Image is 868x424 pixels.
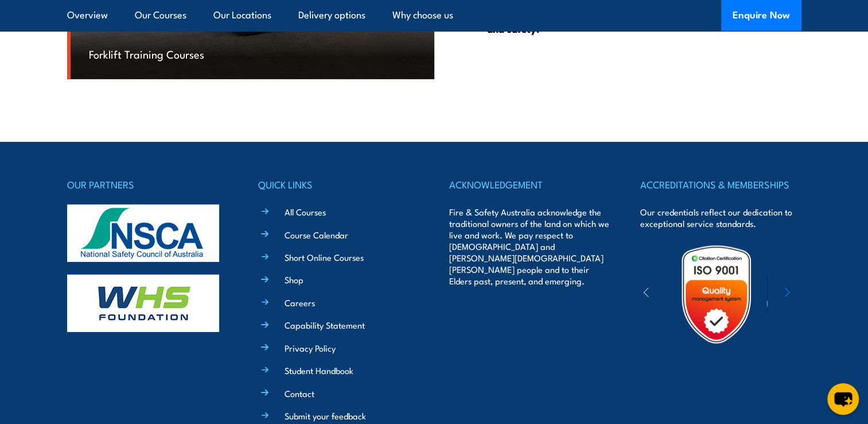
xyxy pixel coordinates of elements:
h4: ACCREDITATIONS & MEMBERSHIPS [640,176,801,192]
h4: ACKNOWLEDGEMENT [449,176,610,192]
span: Forklift Training Courses [89,46,204,62]
a: Contact [285,387,314,399]
a: Privacy Policy [285,342,336,354]
button: chat-button [827,383,859,415]
a: Careers [285,296,315,309]
h4: OUR PARTNERS [67,176,228,192]
a: Course Calendar [285,229,348,241]
h4: QUICK LINKS [258,176,419,192]
a: Short Online Courses [285,251,364,263]
img: nsca-logo-footer [67,205,219,262]
a: Shop [285,273,303,286]
a: All Courses [285,206,326,218]
a: Student Handbook [285,364,353,376]
a: Submit your feedback [285,410,366,422]
img: Untitled design (19) [666,244,766,345]
p: Fire & Safety Australia acknowledge the traditional owners of the land on which we live and work.... [449,206,610,287]
p: Our credentials reflect our dedication to exceptional service standards. [640,206,801,229]
img: whs-logo-footer [67,275,219,332]
img: ewpa-logo [767,275,867,314]
a: Capability Statement [285,319,365,331]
